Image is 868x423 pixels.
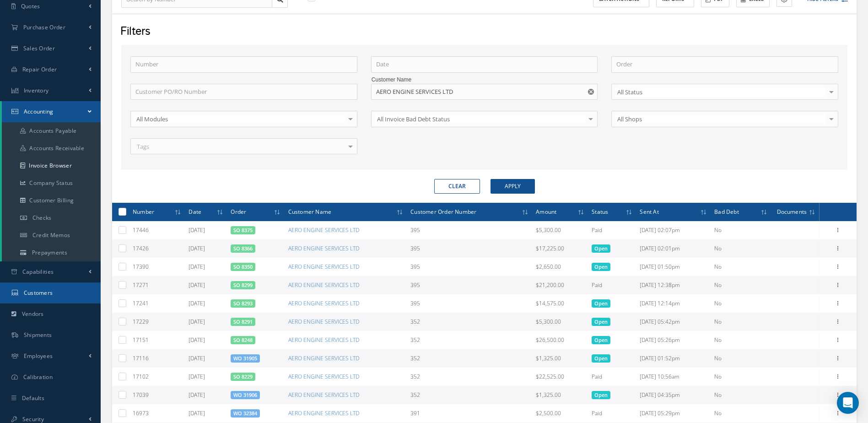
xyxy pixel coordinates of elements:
td: No [711,258,771,276]
span: Paid [592,226,602,234]
td: $21,200.00 [532,276,588,294]
a: SO 8375 [233,227,253,233]
a: AERO ENGINE SERVICES LTD [288,263,359,271]
a: AERO ENGINE SERVICES LTD [288,391,359,399]
a: SO 8229 [233,373,253,380]
span: Order [231,207,246,216]
td: $2,650.00 [532,258,588,276]
td: $2,500.00 [532,404,588,423]
td: 391 [407,404,532,423]
a: Credit Memos [2,227,101,244]
td: [DATE] 10:56am [636,368,711,386]
button: Reset [586,84,598,100]
td: $5,300.00 [532,221,588,239]
span: Prepayments [32,249,67,256]
a: AERO ENGINE SERVICES LTD [288,373,359,380]
a: Accounts Receivable [2,140,101,157]
td: $26,500.00 [532,331,588,349]
span: Open [592,244,610,253]
a: Accounts Payable [2,122,101,140]
a: WO 31906 [233,391,257,398]
td: 352 [407,313,532,331]
a: AERO ENGINE SERVICES LTD [288,299,359,307]
td: No [711,276,771,294]
td: No [711,386,771,404]
a: AERO ENGINE SERVICES LTD [288,409,359,417]
span: Paid [592,409,602,417]
span: Checks [32,214,52,222]
td: $5,300.00 [532,313,588,331]
td: [DATE] 01:50pm [636,258,711,276]
td: 395 [407,258,532,276]
a: SO 8293 [233,300,253,307]
a: AERO ENGINE SERVICES LTD [288,226,359,234]
span: 17102 [133,373,149,380]
td: No [711,331,771,349]
span: 17241 [133,299,149,307]
td: [DATE] [185,276,227,294]
span: Capabilities [22,268,54,276]
span: All Status [615,87,826,97]
span: All Shops [615,114,826,124]
td: No [711,368,771,386]
a: AERO ENGINE SERVICES LTD [288,318,359,325]
span: Tags [135,142,149,152]
td: 395 [407,294,532,313]
span: Number [133,207,154,216]
span: Open [592,391,610,399]
td: No [711,404,771,423]
span: Open [592,299,610,308]
input: Date [371,56,598,73]
span: Sales Order [23,44,55,52]
span: Calibration [23,373,53,381]
a: SO 8350 [233,263,253,270]
a: SO 8299 [233,282,253,288]
td: $22,525.00 [532,368,588,386]
span: All Invoice Bad Debt Status [375,114,586,124]
td: [DATE] [185,294,227,313]
td: [DATE] [185,258,227,276]
td: [DATE] 12:14pm [636,294,711,313]
span: Paid [592,373,602,380]
a: SO 8366 [233,245,253,252]
a: AERO ENGINE SERVICES LTD [288,244,359,252]
a: AERO ENGINE SERVICES LTD [288,336,359,344]
td: 352 [407,331,532,349]
td: $17,225.00 [532,239,588,258]
a: SO 8248 [233,336,253,343]
span: Date [189,207,201,216]
a: Prepayments [2,244,101,261]
a: SO 8291 [233,318,253,325]
td: [DATE] [185,404,227,423]
td: 352 [407,386,532,404]
input: Number [130,56,357,73]
span: Inventory [24,87,49,94]
td: [DATE] 05:29pm [636,404,711,423]
input: Customer PO/RO Number [130,84,357,100]
td: 395 [407,276,532,294]
span: 17151 [133,336,149,344]
td: 352 [407,349,532,368]
span: Repair Order [22,65,57,73]
span: Customer Name [288,207,332,216]
span: Open [592,354,610,363]
span: Paid [592,281,602,289]
a: AERO ENGINE SERVICES LTD [288,281,359,289]
label: Customer Name [372,76,598,84]
button: Apply [491,179,535,194]
td: No [711,221,771,239]
a: WO 32384 [233,410,257,417]
span: 16973 [133,409,149,417]
td: [DATE] [185,368,227,386]
span: Employees [24,352,53,360]
input: Order [611,56,838,73]
span: Open [592,263,610,271]
span: 17446 [133,226,149,234]
td: No [711,349,771,368]
span: Security [22,415,44,423]
span: All Modules [134,114,345,124]
span: 17271 [133,281,149,289]
td: [DATE] [185,313,227,331]
span: Amount [536,207,556,216]
td: $1,325.00 [532,349,588,368]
